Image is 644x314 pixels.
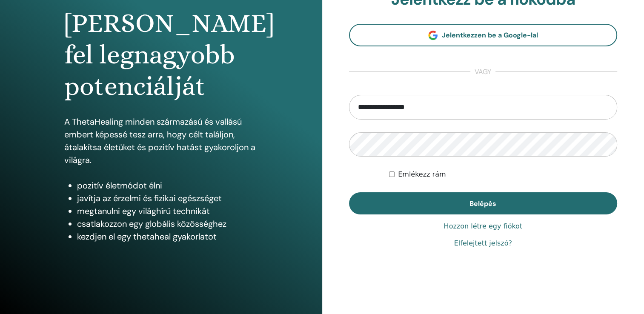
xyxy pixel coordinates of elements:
label: Emlékezz rám [398,169,446,180]
a: Elfelejtett jelszó? [454,238,512,248]
p: A ThetaHealing minden származású és vallású embert képessé tesz arra, hogy célt találjon, átalakí... [64,115,258,166]
a: Jelentkezzen be a Google-lal [349,24,618,46]
li: kezdjen el egy thetaheal gyakorlatot [77,230,258,243]
li: csatlakozzon egy globális közösséghez [77,217,258,230]
button: Belépés [349,192,618,214]
a: Hozzon létre egy fiókot [444,221,522,231]
div: Keep me authenticated indefinitely or until I manually logout [389,169,617,180]
li: pozitív életmódot élni [77,179,258,192]
span: Belépés [469,199,496,208]
li: javítja az érzelmi és fizikai egészséget [77,192,258,205]
span: vagy [470,67,495,77]
h1: [PERSON_NAME] fel legnagyobb potenciálját [64,8,258,103]
span: Jelentkezzen be a Google-lal [442,31,538,40]
li: megtanulni egy világhírű technikát [77,205,258,217]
